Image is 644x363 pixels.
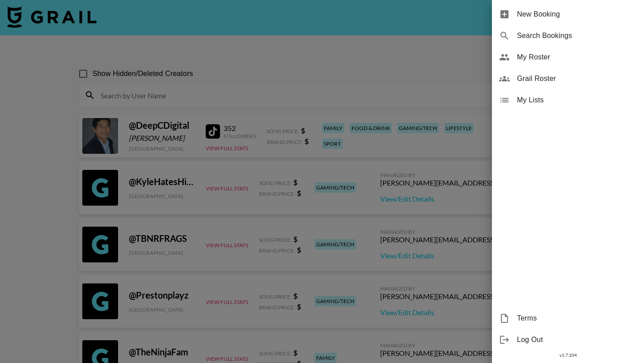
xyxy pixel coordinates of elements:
div: Log Out [492,329,644,350]
span: Terms [517,313,637,324]
div: Search Bookings [492,25,644,46]
div: New Booking [492,4,644,25]
div: My Lists [492,89,644,111]
span: Search Bookings [517,30,637,41]
div: v 1.7.104 [492,350,644,360]
div: Terms [492,308,644,329]
span: Log Out [517,334,637,345]
div: Grail Roster [492,68,644,89]
span: My Roster [517,52,637,63]
span: My Lists [517,95,637,106]
span: Grail Roster [517,73,637,84]
span: New Booking [517,9,637,20]
div: My Roster [492,46,644,68]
